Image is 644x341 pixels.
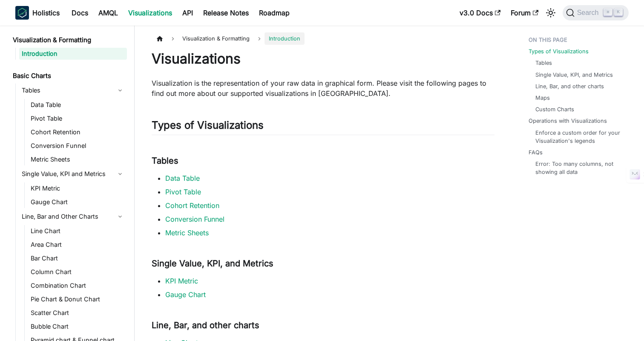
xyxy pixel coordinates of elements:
[563,5,629,20] button: Search (Command+K)
[454,6,506,20] a: v3.0 Docs
[28,225,127,237] a: Line Chart
[165,290,206,299] a: Gauge Chart
[28,321,127,332] a: Bubble Chart
[152,156,494,166] h3: Tables
[152,78,494,98] p: Visualization is the representation of your raw data in graphical form. Please visit the followin...
[152,32,494,45] nav: Breadcrumbs
[66,6,93,20] a: Docs
[32,8,60,18] b: Holistics
[28,293,127,305] a: Pie Chart & Donut Chart
[165,277,198,285] a: KPI Metric
[15,6,29,20] img: Holistics
[28,140,127,152] a: Conversion Funnel
[93,6,123,20] a: AMQL
[28,153,127,165] a: Metric Sheets
[535,105,574,113] a: Custom Charts
[28,126,127,138] a: Cohort Retention
[28,113,127,124] a: Pivot Table
[506,6,543,20] a: Forum
[28,239,127,251] a: Area Chart
[529,117,607,125] a: Operations with Visualizations
[10,70,127,82] a: Basic Charts
[165,228,209,237] a: Metric Sheets
[19,84,127,97] a: Tables
[529,47,589,55] a: Types of Visualizations
[535,129,620,145] a: Enforce a custom order for your Visualization's legends
[535,71,613,79] a: Single Value, KPI, and Metrics
[198,6,254,20] a: Release Notes
[7,26,135,341] nav: Docs sidebar
[28,196,127,208] a: Gauge Chart
[165,174,200,182] a: Data Table
[15,6,60,20] a: HolisticsHolistics
[535,94,550,102] a: Maps
[28,266,127,278] a: Column Chart
[28,99,127,111] a: Data Table
[152,320,494,331] h3: Line, Bar, and other charts
[152,258,494,269] h3: Single Value, KPI, and Metrics
[177,6,198,20] a: API
[614,9,623,16] kbd: K
[535,59,552,67] a: Tables
[28,252,127,264] a: Bar Chart
[28,307,127,319] a: Scatter Chart
[535,160,620,176] a: Error: Too many columns, not showing all data
[535,82,604,90] a: Line, Bar, and other charts
[152,50,494,67] h1: Visualizations
[165,188,201,196] a: Pivot Table
[165,215,224,223] a: Conversion Funnel
[529,148,543,156] a: FAQs
[152,32,168,45] a: Home page
[178,32,254,45] span: Visualization & Formatting
[152,119,494,135] h2: Types of Visualizations
[19,167,127,181] a: Single Value, KPI and Metrics
[254,6,295,20] a: Roadmap
[10,34,127,46] a: Visualization & Formatting
[575,9,604,17] span: Search
[544,6,558,20] button: Switch between dark and light mode (currently light mode)
[604,9,612,16] kbd: ⌘
[28,280,127,292] a: Combination Chart
[19,48,127,60] a: Introduction
[123,6,177,20] a: Visualizations
[28,182,127,194] a: KPI Metric
[19,210,127,223] a: Line, Bar and Other Charts
[165,201,219,210] a: Cohort Retention
[264,32,305,45] span: Introduction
